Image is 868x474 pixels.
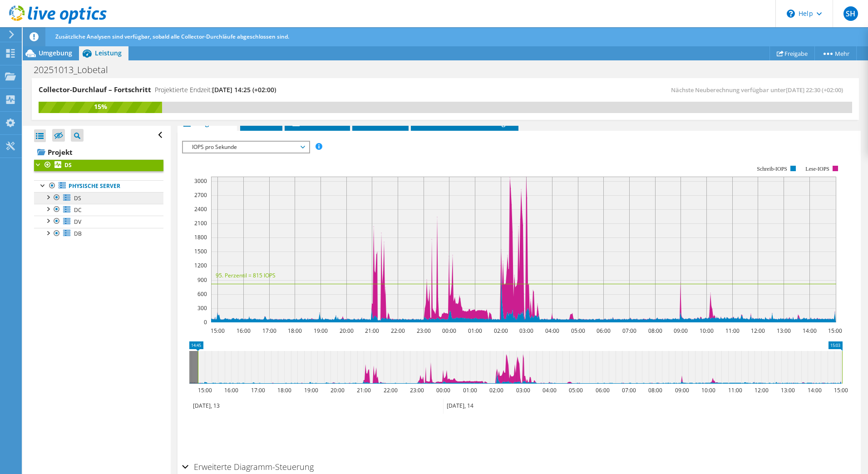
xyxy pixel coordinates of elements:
text: 18:00 [287,327,301,335]
text: 900 [197,276,207,284]
text: 13:00 [776,327,790,335]
text: 15:00 [828,327,842,335]
a: Freigabe [769,46,815,60]
text: 02:00 [493,327,508,335]
text: 21:00 [356,386,370,394]
span: SH [843,6,858,21]
text: 11:00 [725,327,739,335]
h4: Projektierte Endzeit: [155,85,276,95]
text: 23:00 [409,386,424,394]
span: DV [74,218,81,226]
span: Server [245,118,278,127]
div: 15% [39,102,162,112]
text: 08:00 [648,386,662,394]
text: 13:00 [780,386,794,394]
text: 09:00 [675,386,689,394]
text: 10:00 [701,386,715,394]
text: 07:00 [621,386,636,394]
text: 2700 [194,191,207,199]
text: 18:00 [277,386,291,394]
text: 15:00 [210,327,224,335]
text: 95. Perzentil = 815 IOPS [216,272,276,279]
text: 14:00 [807,386,821,394]
text: 17:00 [251,386,265,394]
a: DC [34,204,163,216]
svg: \n [787,10,795,18]
text: 600 [197,290,207,298]
text: 03:00 [516,386,530,394]
text: 01:00 [468,327,482,335]
span: [DATE] 14:25 (+02:00) [212,85,276,94]
text: 22:00 [390,327,404,335]
text: 01:00 [463,386,477,394]
text: 19:00 [304,386,318,394]
text: 12:00 [750,327,764,335]
text: 06:00 [596,327,610,335]
span: DS [74,194,81,202]
text: 10:00 [699,327,713,335]
span: Umgebung [39,49,72,57]
a: Projekt [34,145,163,159]
text: 04:00 [542,386,556,394]
span: Leistung [95,49,122,57]
text: 17:00 [262,327,276,335]
text: 03:00 [519,327,533,335]
text: 00:00 [442,327,456,335]
text: 16:00 [224,386,238,394]
text: 23:00 [416,327,430,335]
span: Nächste Neuberechnung verfügbar unter [671,86,848,94]
text: Schreib-IOPS [757,166,787,172]
text: 1200 [194,262,207,269]
text: 19:00 [313,327,327,335]
text: 11:00 [728,386,742,394]
b: DS [64,161,72,169]
span: Bestandsliste [289,118,345,127]
span: Laufwerke [357,118,404,127]
text: Lese-IOPS [805,166,829,172]
text: 1500 [194,247,207,255]
text: 2100 [194,219,207,227]
a: DV [34,216,163,227]
text: 00:00 [436,386,450,394]
text: 14:00 [802,327,816,335]
span: DB [74,230,82,237]
span: DC [74,206,82,214]
a: DS [34,192,163,204]
text: 05:00 [571,327,585,335]
a: DB [34,228,163,240]
text: 20:00 [339,327,353,335]
text: 07:00 [622,327,636,335]
text: 0 [204,318,207,326]
text: 20:00 [330,386,344,394]
text: 16:00 [236,327,250,335]
text: 05:00 [568,386,582,394]
a: Mehr [814,46,857,60]
a: Physische Server [34,180,163,192]
span: Installierte Anwendungen [415,118,514,127]
text: 21:00 [365,327,379,335]
span: Zusätzliche Analysen sind verfügbar, sobald alle Collector-Durchläufe abgeschlossen sind. [55,33,289,40]
span: [DATE] 22:30 (+02:00) [786,86,843,94]
text: 04:00 [545,327,559,335]
text: 08:00 [648,327,662,335]
text: 300 [197,304,207,312]
text: 1800 [194,233,207,241]
text: 22:00 [383,386,397,394]
text: 09:00 [673,327,687,335]
text: 06:00 [595,386,609,394]
text: 12:00 [754,386,768,394]
span: Diagramme [182,118,232,127]
text: 02:00 [489,386,503,394]
text: 15:00 [197,386,212,394]
text: 2400 [194,205,207,213]
span: IOPS pro Sekunde [187,142,304,153]
h1: 20251013_Lobetal [30,65,122,75]
a: DS [34,159,163,171]
text: 3000 [194,177,207,185]
text: 15:00 [833,386,848,394]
